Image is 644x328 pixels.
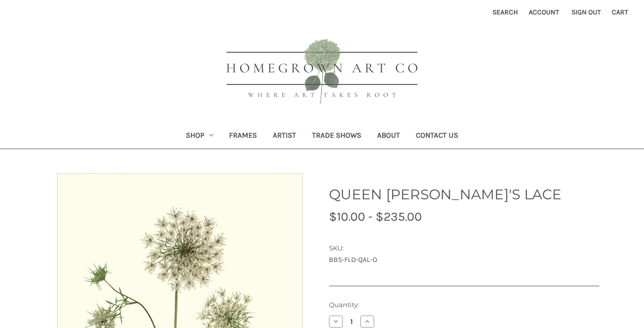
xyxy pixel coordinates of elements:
[178,124,222,149] a: Shop
[329,244,597,253] dt: SKU:
[408,124,466,149] a: Contact Us
[329,300,599,310] label: Quantity:
[329,254,599,265] dd: BBS-FLO-QAL-O
[304,124,369,149] a: Trade Shows
[329,209,422,224] span: $10.00 - $235.00
[210,28,434,117] img: HOMEGROWN ART CO
[221,124,265,149] a: Frames
[612,8,628,16] span: Cart
[265,124,304,149] a: Artist
[369,124,408,149] a: About
[329,184,599,205] h1: QUEEN [PERSON_NAME]'S LACE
